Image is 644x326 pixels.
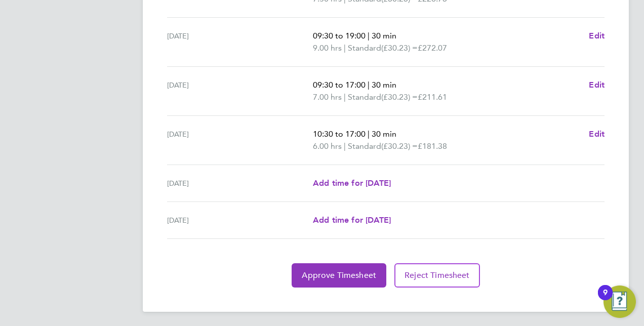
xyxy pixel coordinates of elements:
span: 30 min [372,129,396,139]
span: Reject Timesheet [405,270,470,280]
span: 7.00 hrs [313,92,342,102]
button: Reject Timesheet [394,263,480,288]
a: Add time for [DATE] [313,177,391,189]
span: Approve Timesheet [302,270,376,280]
span: £272.07 [418,43,447,53]
button: Open Resource Center, 9 new notifications [603,286,636,318]
a: Add time for [DATE] [313,214,391,226]
div: [DATE] [167,128,313,152]
a: Edit [589,30,605,42]
span: 30 min [372,80,396,90]
span: 10:30 to 17:00 [313,129,366,139]
a: Edit [589,79,605,91]
span: | [344,43,346,53]
span: | [368,129,370,139]
a: Edit [589,128,605,140]
span: (£30.23) = [381,43,418,53]
button: Approve Timesheet [292,263,386,288]
div: [DATE] [167,79,313,103]
span: 09:30 to 19:00 [313,31,366,40]
span: Standard [348,91,381,103]
span: 6.00 hrs [313,141,342,151]
span: £181.38 [418,141,447,151]
span: 9.00 hrs [313,43,342,53]
span: Standard [348,42,381,54]
span: Add time for [DATE] [313,178,391,188]
span: 30 min [372,31,396,40]
span: 09:30 to 17:00 [313,80,366,90]
span: £211.61 [418,92,447,102]
span: | [344,141,346,151]
span: | [344,92,346,102]
span: Standard [348,140,381,152]
div: [DATE] [167,177,313,189]
div: 9 [603,293,608,306]
span: Edit [589,129,605,139]
span: Edit [589,80,605,90]
span: Add time for [DATE] [313,215,391,225]
span: (£30.23) = [381,141,418,151]
div: [DATE] [167,214,313,226]
span: | [368,31,370,40]
span: (£30.23) = [381,92,418,102]
div: [DATE] [167,30,313,54]
span: | [368,80,370,90]
span: Edit [589,31,605,40]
